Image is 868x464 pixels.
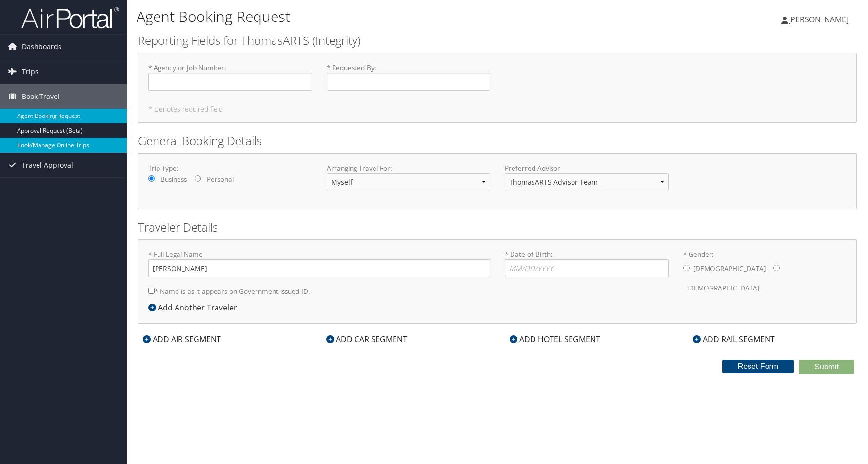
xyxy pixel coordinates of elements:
label: * Requested By : [327,63,491,91]
label: [DEMOGRAPHIC_DATA] [687,279,759,297]
span: Dashboards [22,35,61,59]
label: * Gender: [683,250,847,298]
label: Preferred Advisor [505,163,669,173]
div: ADD AIR SEGMENT [138,333,226,345]
label: Trip Type: [148,163,312,173]
input: * Name is as it appears on Government issued ID. [148,288,155,294]
input: * Requested By: [327,73,491,91]
label: * Full Legal Name [148,250,490,277]
span: [PERSON_NAME] [788,14,848,25]
label: Arranging Travel For: [327,163,491,173]
button: Reset Form [722,360,794,373]
a: [PERSON_NAME] [781,5,858,34]
span: Travel Approval [22,153,73,177]
input: * Gender:[DEMOGRAPHIC_DATA][DEMOGRAPHIC_DATA] [773,265,780,271]
button: Submit [799,360,854,374]
label: [DEMOGRAPHIC_DATA] [693,259,766,278]
input: * Full Legal Name [148,259,490,277]
div: Add Another Traveler [148,302,242,313]
div: ADD CAR SEGMENT [321,333,412,345]
h2: Traveler Details [138,219,857,235]
span: Trips [22,59,39,84]
h5: * Denotes required field [148,106,847,113]
input: * Gender:[DEMOGRAPHIC_DATA][DEMOGRAPHIC_DATA] [683,265,690,271]
input: * Agency or Job Number: [148,73,312,91]
input: * Date of Birth: [505,259,669,277]
span: Book Travel [22,84,59,109]
label: * Name is as it appears on Government issued ID. [148,282,310,300]
h2: General Booking Details [138,133,857,149]
h2: Reporting Fields for ThomasARTS (Integrity) [138,32,857,49]
label: * Date of Birth: [505,250,669,277]
label: Business [160,174,187,184]
img: airportal-logo.png [21,6,119,29]
div: ADD RAIL SEGMENT [688,333,780,345]
label: Personal [207,174,234,184]
h1: Agent Booking Request [137,6,618,27]
div: ADD HOTEL SEGMENT [505,333,605,345]
label: * Agency or Job Number : [148,63,312,91]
